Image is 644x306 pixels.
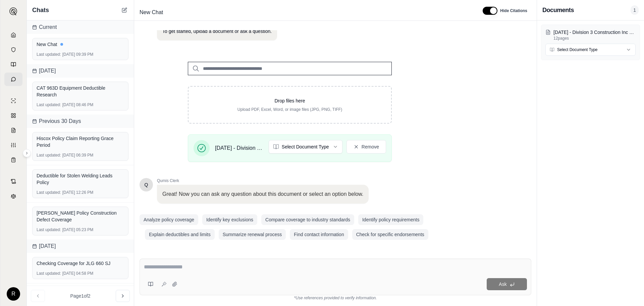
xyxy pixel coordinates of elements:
span: Last updated: [37,152,61,158]
p: To get started, upload a document or ask a question. [162,28,272,35]
div: New Chat [37,41,124,48]
a: Policy Comparisons [4,109,22,122]
span: Last updated: [37,190,61,195]
a: Chat [4,73,22,86]
button: [DATE] - Division 3 Construction Inc Third Party Petition (002).pdf12pages [545,29,636,41]
img: Expand sidebar [9,7,17,15]
span: Hide Citations [500,8,527,13]
button: Identify policy requirements [358,214,423,225]
p: Drop files here [199,97,380,104]
div: CAT 963D Equipment Deductible Research [37,85,124,98]
div: Deductible for Stolen Welding Leads Policy [37,172,124,186]
div: Edit Title [137,7,475,18]
button: Expand sidebar [7,5,20,18]
div: [DATE] 09:39 PM [37,52,124,57]
div: [DATE] 05:23 PM [37,227,124,232]
div: [DATE] 12:26 PM [37,190,124,195]
p: 2025.08.19 - Division 3 Construction Inc Third Party Petition (002).pdf [553,29,636,36]
button: Find contact information [290,229,348,240]
span: Last updated: [37,227,61,232]
a: Legal Search Engine [4,189,22,203]
div: *Use references provided to verify information. [140,295,531,301]
a: Documents Vault [4,43,22,56]
h3: Documents [542,5,574,15]
button: Check for specific endorsements [352,229,428,240]
div: [DATE] [27,239,134,253]
button: Expand sidebar [23,149,31,157]
p: 12 pages [553,36,636,41]
p: Great! Now you can ask any question about this document or select an option below. [162,190,363,198]
div: [DATE] 04:58 PM [37,271,124,276]
button: Identify key exclusions [202,214,257,225]
div: Previous 30 Days [27,115,134,128]
span: Qumis Clerk [157,178,369,183]
button: Ask [487,278,527,290]
span: Page 1 of 2 [70,293,91,299]
button: New Chat [120,6,128,14]
span: 1 [631,5,639,15]
span: Last updated: [37,102,61,107]
span: Hello [145,181,148,188]
button: Compare coverage to industry standards [261,214,354,225]
a: Home [4,28,22,42]
a: Single Policy [4,94,22,107]
span: Ask [499,281,506,287]
div: Hiscox Policy Claim Reporting Grace Period [37,135,124,148]
div: Checking Coverage for JLG 660 SJ [37,260,124,267]
a: Prompt Library [4,58,22,71]
span: Chats [32,5,49,15]
button: Analyze policy coverage [140,214,198,225]
div: [DATE] 06:39 PM [37,152,124,158]
span: Last updated: [37,52,61,57]
p: Upload PDF, Excel, Word, or image files (JPG, PNG, TIFF) [199,107,380,112]
div: [DATE] 08:46 PM [37,102,124,107]
a: Claim Coverage [4,124,22,137]
span: Last updated: [37,271,61,276]
div: [DATE] [27,64,134,78]
div: R [7,287,20,301]
span: New Chat [137,7,166,18]
button: Summarize renewal process [219,229,286,240]
button: Remove [346,140,386,154]
a: Custom Report [4,138,22,152]
div: Current [27,20,134,34]
button: Explain deductibles and limits [145,229,215,240]
a: Coverage Table [4,153,22,167]
a: Contract Analysis [4,175,22,188]
div: [PERSON_NAME] Policy Construction Defect Coverage [37,210,124,223]
span: [DATE] - Division 3 Construction Inc Third Party Petition (002).pdf [215,144,263,152]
